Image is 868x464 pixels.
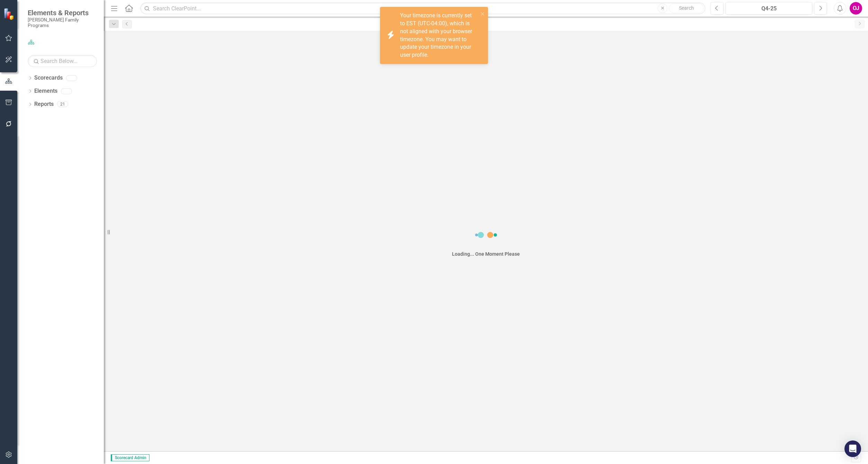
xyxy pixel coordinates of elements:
div: Q4-25 [728,4,810,13]
div: Loading... One Moment Please [452,251,520,257]
div: Your timezone is currently set to EST (UTC-04:00), which is not aligned with your browser timezon... [400,12,478,59]
button: close [480,10,485,18]
img: ClearPoint Strategy [3,8,16,20]
button: OJ [850,2,862,15]
button: Search [669,3,704,13]
span: Elements & Reports [28,9,97,17]
div: 21 [57,101,68,107]
input: Search Below... [28,55,97,67]
a: Reports [34,100,54,108]
span: Scorecard Admin [111,454,150,461]
input: Search ClearPoint... [140,2,705,15]
a: Scorecards [34,74,63,82]
a: Elements [34,87,57,95]
div: Open Intercom Messenger [844,440,861,457]
button: Q4-25 [725,2,812,15]
span: Search [679,5,694,11]
small: [PERSON_NAME] Family Programs [28,17,97,28]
